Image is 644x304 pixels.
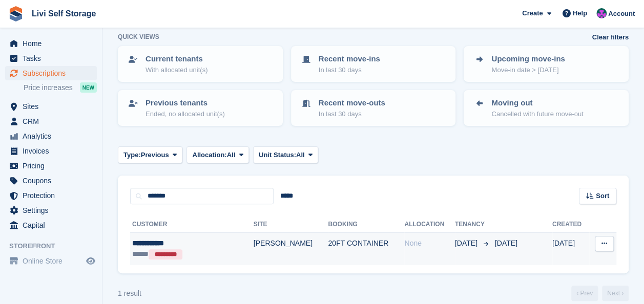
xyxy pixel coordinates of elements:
p: Current tenants [146,53,207,65]
span: Sort [596,191,609,201]
span: Storefront [9,241,102,251]
span: Analytics [23,129,84,143]
td: [DATE] [552,233,589,266]
a: menu [5,188,97,203]
span: Allocation: [192,150,226,160]
a: Next [602,286,629,301]
a: Upcoming move-ins Move-in date > [DATE] [465,47,628,81]
p: Recent move-ins [319,53,380,65]
span: Settings [23,203,84,218]
a: menu [5,36,97,51]
span: Capital [23,218,84,232]
a: Recent move-ins In last 30 days [292,47,455,81]
button: Unit Status: All [253,146,318,163]
a: menu [5,66,97,80]
a: Clear filters [592,32,629,42]
span: Home [23,36,84,51]
p: In last 30 days [319,65,380,75]
span: Price increases [24,83,73,93]
button: Allocation: All [186,146,249,163]
td: 20FT CONTAINER [328,233,404,266]
img: stora-icon-8386f47178a22dfd0bd8f6a31ec36ba5ce8667c1dd55bd0f319d3a0aa187defe.svg [8,6,24,21]
span: Subscriptions [23,66,84,80]
div: NEW [80,82,97,93]
th: Site [254,216,328,233]
p: Previous tenants [146,97,225,109]
span: Tasks [23,51,84,66]
a: Price increases NEW [24,82,97,93]
th: Allocation [404,216,454,233]
span: [DATE] [495,239,517,247]
span: Invoices [23,144,84,158]
p: In last 30 days [319,109,385,119]
p: Move-in date > [DATE] [491,65,565,75]
p: Cancelled with future move-out [491,109,583,119]
button: Type: Previous [118,146,182,163]
h6: Quick views [118,32,159,41]
p: Recent move-outs [319,97,385,109]
a: menu [5,203,97,218]
div: 1 result [118,288,141,299]
span: Type: [123,150,141,160]
span: Account [608,9,635,19]
span: Previous [141,150,169,160]
a: menu [5,144,97,158]
th: Tenancy [455,216,491,233]
a: menu [5,254,97,268]
a: Previous tenants Ended, no allocated unit(s) [119,91,282,125]
nav: Page [569,286,631,301]
a: menu [5,129,97,143]
td: [PERSON_NAME] [254,233,328,266]
span: Sites [23,99,84,114]
a: menu [5,173,97,188]
p: Ended, no allocated unit(s) [146,109,225,119]
a: Moving out Cancelled with future move-out [465,91,628,125]
img: Graham Cameron [596,8,607,18]
span: [DATE] [455,238,480,249]
th: Booking [328,216,404,233]
th: Customer [130,216,254,233]
span: Pricing [23,159,84,173]
a: menu [5,99,97,114]
a: Current tenants With allocated unit(s) [119,47,282,81]
a: menu [5,51,97,66]
span: Unit Status: [259,150,296,160]
a: Preview store [85,255,97,267]
span: CRM [23,114,84,128]
p: Moving out [491,97,583,109]
p: Upcoming move-ins [491,53,565,65]
span: All [227,150,236,160]
p: With allocated unit(s) [146,65,207,75]
span: All [296,150,305,160]
th: Created [552,216,589,233]
a: Livi Self Storage [28,5,100,22]
a: menu [5,218,97,232]
a: Previous [571,286,598,301]
a: Recent move-outs In last 30 days [292,91,455,125]
span: Coupons [23,173,84,188]
span: Protection [23,188,84,203]
span: Help [573,8,587,18]
span: Online Store [23,254,84,268]
span: Create [522,8,543,18]
div: None [404,238,454,249]
a: menu [5,159,97,173]
a: menu [5,114,97,128]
